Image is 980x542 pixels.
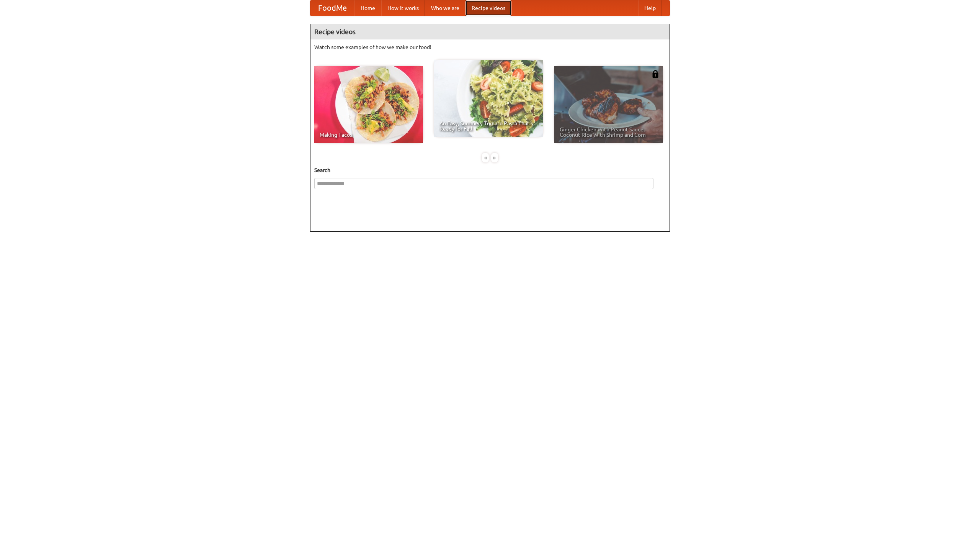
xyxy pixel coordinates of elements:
span: An Easy, Summery Tomato Pasta That's Ready for Fall [439,121,537,131]
a: Recipe videos [465,0,511,16]
a: Help [638,0,662,16]
p: Watch some examples of how we make our food! [314,43,666,51]
h4: Recipe videos [310,24,670,39]
a: Home [354,0,381,16]
div: « [482,153,489,162]
a: FoodMe [310,0,354,16]
span: Making Tacos [320,132,418,138]
a: How it works [381,0,425,16]
a: An Easy, Summery Tomato Pasta That's Ready for Fall [434,60,543,137]
a: Making Tacos [314,66,423,143]
div: » [491,153,498,162]
h5: Search [314,166,666,174]
a: Who we are [425,0,465,16]
img: 483408.png [652,70,659,78]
